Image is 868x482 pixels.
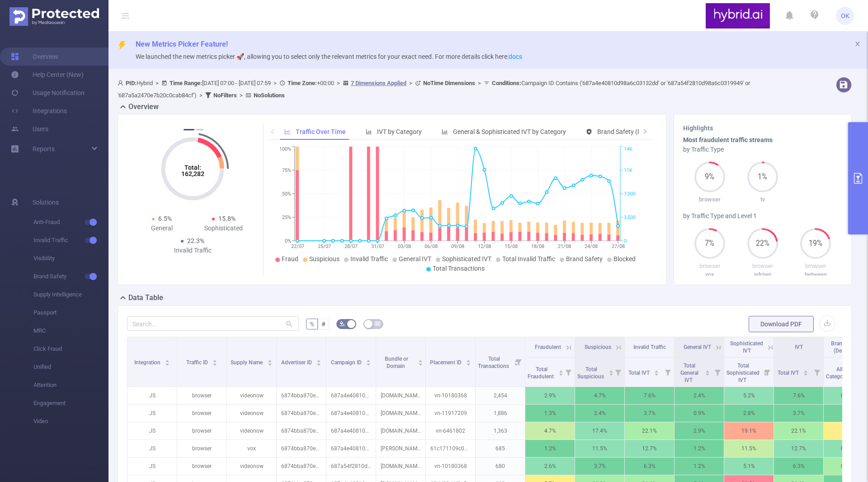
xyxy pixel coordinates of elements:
p: JS [127,405,177,422]
p: vox [683,270,736,279]
span: # [321,320,325,328]
span: General & Sophisticated IVT by Category [453,128,566,135]
p: browser [683,195,736,204]
p: 3.7% [774,405,823,422]
i: Filter menu [711,358,724,387]
p: 7.6% [625,387,674,404]
i: icon: caret-down [654,372,659,375]
p: 687a4e40810d98a6c03132dd [326,422,376,439]
div: Sort [466,358,471,364]
p: 687a4e40810d98a6c03132dd [326,387,376,404]
b: No Time Dimensions [423,80,475,86]
p: 685 [476,440,525,457]
span: Unified [33,358,108,376]
tspan: 25/07 [318,243,331,249]
p: vox [227,440,276,457]
div: Sort [705,369,710,374]
tspan: 27/08 [612,243,625,249]
span: Total General IVT [680,363,698,383]
span: OK [841,7,849,25]
i: icon: caret-down [212,362,217,365]
div: General [131,224,193,233]
button: 1 [184,129,194,130]
p: browser [789,262,842,271]
tspan: 11K [624,167,632,173]
div: Sort [418,358,423,364]
p: 6874bba870e7b2c6b8398160 [277,405,326,422]
span: Solutions [33,193,59,211]
p: [DOMAIN_NAME] [376,387,425,404]
button: 2 [196,129,203,130]
p: 4.7% [525,422,575,439]
p: 1.3% [525,405,575,422]
span: 9% [694,173,725,181]
tspan: 50% [282,191,291,197]
i: icon: caret-up [267,358,272,361]
span: Placement ID [430,359,463,366]
i: icon: line-chart [284,129,291,135]
p: 17.4% [575,422,624,439]
p: vn-10180368 [426,387,475,404]
span: 1% [747,173,778,181]
p: vn-6461802 [426,422,475,439]
p: 12.7% [625,440,674,457]
tspan: 12/08 [478,243,491,249]
span: Sophisticated IVT [442,255,491,262]
span: Fraudulent [535,344,561,350]
p: JS [127,387,177,404]
p: browser [736,262,789,271]
p: 6874bba870e7b2c6b8398160 [277,422,326,439]
i: icon: caret-up [165,358,170,361]
i: icon: caret-up [466,358,471,361]
span: All Categories [826,366,853,380]
p: 22.1% [774,422,823,439]
span: Visibility [33,249,108,267]
p: 6874bba870e7b2c6b8398160 [277,458,326,475]
p: 1.2% [525,440,575,457]
span: Blocked [613,255,636,262]
p: 2.9% [675,422,724,439]
p: 1,886 [476,405,525,422]
p: 2.8% [724,405,774,422]
span: % [310,320,314,328]
p: adriver [736,270,789,279]
p: 3.7% [575,458,624,475]
span: Total Suspicious [577,366,605,380]
h3: Highlights [683,124,842,133]
p: 4.7% [575,387,624,404]
p: 2.9% [525,387,575,404]
img: Protected Media [9,7,99,26]
tspan: 14K [624,147,632,153]
span: Advertiser ID [281,359,313,366]
i: Filter menu [612,358,624,387]
p: 1.2% [675,458,724,475]
tspan: 09/08 [451,243,464,249]
span: Integration [134,359,162,366]
p: videonow [227,458,276,475]
span: > [334,80,343,86]
i: icon: bar-chart [442,129,448,135]
p: vn-11917209 [426,405,475,422]
tspan: 0 [624,238,627,244]
i: icon: caret-down [267,362,272,365]
p: [PERSON_NAME][DOMAIN_NAME] [376,440,425,457]
b: Most fraudulent traffic streams [683,136,773,143]
span: Suspicious [585,344,611,350]
div: Sort [803,369,808,374]
p: 2.4% [575,405,624,422]
p: browser [177,387,226,404]
p: [DOMAIN_NAME] [376,405,425,422]
div: Sort [212,358,217,364]
p: videonow [227,405,276,422]
p: vn-10180368 [426,458,475,475]
i: icon: table [375,321,380,326]
button: icon: close [854,39,861,49]
span: Traffic ID [186,359,209,366]
span: Attention [33,376,108,394]
div: Sort [316,358,321,364]
h2: Data Table [128,292,163,303]
i: icon: caret-down [366,362,371,365]
a: Usage Notification [11,84,85,102]
p: 687a54f2810d98a6c0319949 [326,458,376,475]
input: Search... [127,316,299,331]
